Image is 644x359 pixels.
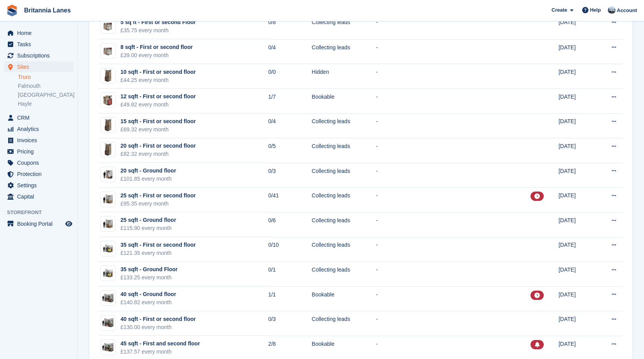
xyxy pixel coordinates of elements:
span: CRM [17,112,64,123]
td: Collecting leads [312,188,376,213]
div: £35.75 every month [120,26,196,35]
td: - [376,237,530,262]
td: Collecting leads [312,311,376,336]
span: Subscriptions [17,50,64,61]
span: Coupons [17,157,64,168]
img: Locker%20Small%20-%20Plain.jpg [101,44,115,58]
img: Locker%20Medium%202%20-%20Plain.jpg [101,93,115,108]
td: [DATE] [558,286,596,311]
div: 40 sqft - Ground floor [120,290,176,298]
td: - [376,212,530,237]
td: - [376,64,530,89]
a: menu [4,28,73,38]
td: Collecting leads [312,113,376,138]
div: 45 sqft - First and second floor [120,340,200,348]
a: menu [4,191,73,202]
td: [DATE] [558,237,596,262]
div: 20 sqft - First or second floor [120,142,196,150]
a: menu [4,61,73,72]
div: 15 sqft - First or second floor [120,117,196,125]
img: 35-sqft-unit.jpg [101,243,115,254]
div: £121.35 every month [120,249,196,257]
td: 0/3 [268,163,312,188]
a: menu [4,135,73,146]
img: 40-sqft-unit.jpg [101,342,115,353]
span: Home [17,28,64,38]
span: Protection [17,169,64,179]
div: 35 sqft - First or second floor [120,241,196,249]
td: [DATE] [558,163,596,188]
img: 25-sqft-unit.jpg [101,193,115,205]
span: Help [590,6,601,14]
img: 25-sqft-unit.jpg [101,218,115,230]
td: [DATE] [558,262,596,287]
td: Collecting leads [312,212,376,237]
a: [GEOGRAPHIC_DATA] [18,91,73,99]
span: Capital [17,191,64,202]
a: Preview store [64,219,73,228]
div: 20 sqft - Ground floor [120,167,176,175]
img: John Millership [608,6,616,14]
td: Collecting leads [312,163,376,188]
div: £137.57 every month [120,348,200,356]
td: - [376,286,530,311]
td: 0/4 [268,113,312,138]
td: 0/4 [268,39,312,64]
td: [DATE] [558,188,596,213]
td: 0/0 [268,64,312,89]
a: menu [4,169,73,179]
a: Falmouth [18,82,73,90]
img: 40-sqft-unit.jpg [101,293,115,304]
td: 1/7 [268,89,312,113]
span: Pricing [17,146,64,157]
img: Locker%20Large%20-%20Plain.jpg [101,118,115,132]
td: 0/10 [268,237,312,262]
a: menu [4,50,73,61]
a: menu [4,218,73,229]
td: [DATE] [558,138,596,163]
span: Create [552,6,567,14]
a: Hayle [18,100,73,108]
span: Booking Portal [17,218,64,229]
td: - [376,39,530,64]
img: stora-icon-8386f47178a22dfd0bd8f6a31ec36ba5ce8667c1dd55bd0f319d3a0aa187defe.svg [6,5,18,16]
td: Collecting leads [312,14,376,39]
div: 40 sqft - First or second floor [120,315,196,323]
div: £130.00 every month [120,323,196,331]
td: Collecting leads [312,138,376,163]
span: Storefront [7,209,77,216]
a: menu [4,112,73,123]
a: Britannia Lanes [21,4,74,17]
div: 10 sqft - First or second floor [120,68,196,76]
td: Collecting leads [312,237,376,262]
td: - [376,14,530,39]
td: Collecting leads [312,262,376,287]
div: £49.82 every month [120,101,196,109]
a: menu [4,146,73,157]
td: - [376,311,530,336]
div: £115.90 every month [120,224,176,232]
td: - [376,163,530,188]
td: [DATE] [558,39,596,64]
div: £39.00 every month [120,51,193,59]
a: Truro [18,73,73,81]
td: [DATE] [558,212,596,237]
span: Sites [17,61,64,72]
div: 35 sqft - Ground Floor [120,265,178,274]
td: 0/5 [268,138,312,163]
img: 20-sqft-unit.jpg [101,169,115,180]
a: menu [4,180,73,191]
td: 0/1 [268,262,312,287]
span: Tasks [17,39,64,50]
div: £82.32 every month [120,150,196,158]
td: Collecting leads [312,39,376,64]
td: Hidden [312,64,376,89]
a: menu [4,39,73,50]
td: [DATE] [558,89,596,113]
img: 40-sqft-unit.jpg [101,317,115,328]
td: - [376,113,530,138]
div: 25 sqft - First or second floor [120,192,196,200]
img: Locker%20Large%20-%20Plain.jpg [101,142,115,157]
div: £44.25 every month [120,76,196,84]
td: [DATE] [558,64,596,89]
